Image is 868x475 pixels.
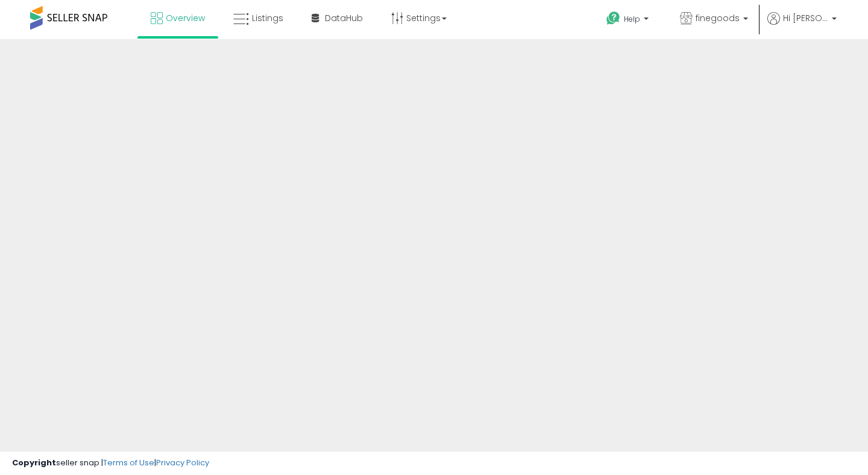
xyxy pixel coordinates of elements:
span: Listings [252,12,283,24]
span: finegoods [696,12,740,24]
a: Hi [PERSON_NAME] [767,12,837,39]
span: Overview [166,12,205,24]
a: Privacy Policy [156,457,209,468]
span: DataHub [325,12,363,24]
span: Hi [PERSON_NAME] [783,12,828,24]
strong: Copyright [12,457,56,468]
i: Get Help [606,11,621,26]
div: seller snap | | [12,458,209,469]
span: Help [624,14,640,24]
a: Help [597,2,661,39]
a: Terms of Use [103,457,154,468]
